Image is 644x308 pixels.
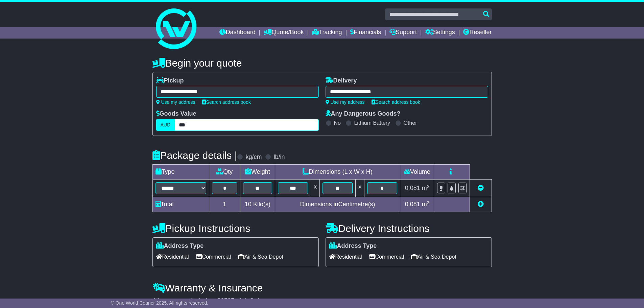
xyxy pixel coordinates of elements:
td: Total [152,197,209,212]
span: Air & Sea Depot [411,252,456,262]
span: Residential [156,252,189,262]
a: Add new item [478,201,484,208]
a: Support [389,27,417,39]
td: Volume [400,165,434,180]
a: Remove this item [478,185,484,191]
a: Use my address [326,99,365,105]
label: Delivery [326,77,357,85]
label: Goods Value [156,110,196,118]
td: x [311,180,319,197]
label: Address Type [329,242,377,250]
label: kg/cm [245,153,262,161]
label: No [334,120,341,126]
a: Tracking [312,27,342,39]
td: Type [152,165,209,180]
sup: 3 [427,184,430,189]
td: Weight [240,165,275,180]
sup: 3 [427,200,430,205]
span: © One World Courier 2025. All rights reserved. [111,300,209,306]
span: Commercial [196,252,231,262]
a: Reseller [463,27,492,39]
span: m [422,201,430,208]
h4: Delivery Instructions [326,223,492,234]
label: Any Dangerous Goods? [326,110,401,118]
td: 1 [209,197,240,212]
a: Dashboard [219,27,256,39]
a: Search address book [372,99,420,105]
span: Air & Sea Depot [238,252,283,262]
h4: Warranty & Insurance [152,282,492,293]
span: Residential [329,252,362,262]
td: Dimensions in Centimetre(s) [275,197,400,212]
a: Settings [425,27,455,39]
td: x [356,180,364,197]
span: m [422,185,430,191]
label: Other [404,120,417,126]
h4: Begin your quote [152,57,492,69]
span: 10 [245,201,252,208]
div: All our quotes include a $ FreightSafe warranty. [152,297,492,305]
a: Search address book [202,99,251,105]
a: Quote/Book [264,27,304,39]
label: Address Type [156,242,204,250]
td: Qty [209,165,240,180]
td: Dimensions (L x W x H) [275,165,400,180]
span: Commercial [369,252,404,262]
label: lb/in [273,153,285,161]
span: 0.081 [405,185,420,191]
h4: Package details | [152,150,237,161]
td: Kilo(s) [240,197,275,212]
span: 0.081 [405,201,420,208]
label: Lithium Battery [354,120,390,126]
a: Financials [350,27,381,39]
h4: Pickup Instructions [152,223,319,234]
span: 250 [221,297,231,304]
a: Use my address [156,99,195,105]
label: Pickup [156,77,184,85]
label: AUD [156,119,175,131]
